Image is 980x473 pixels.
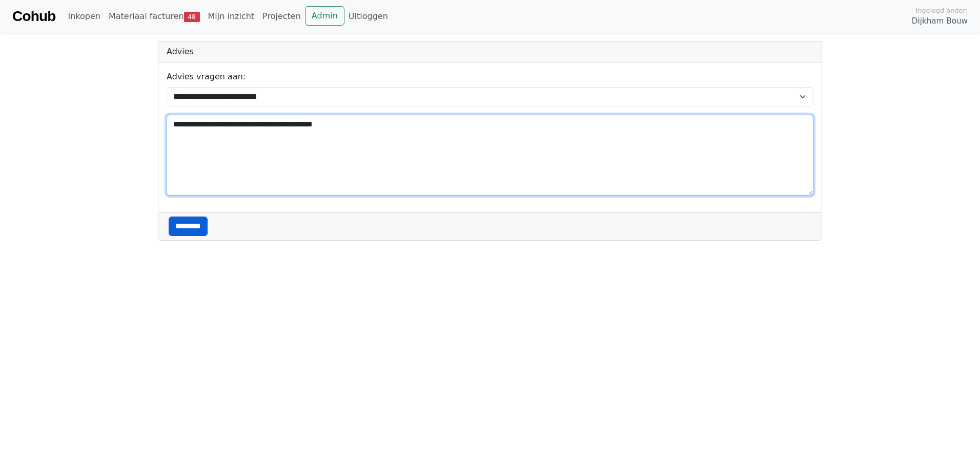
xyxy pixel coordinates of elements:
a: Cohub [12,4,55,29]
span: 48 [184,12,200,22]
div: Advies [158,41,822,62]
a: Admin [305,6,344,26]
label: Advies vragen aan: [167,71,246,83]
a: Inkopen [64,6,104,27]
a: Materiaal facturen48 [105,6,204,27]
span: Dijkham Bouw [912,15,968,27]
a: Mijn inzicht [204,6,259,27]
span: Ingelogd onder: [915,6,968,15]
a: Uitloggen [344,6,392,27]
a: Projecten [258,6,305,27]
